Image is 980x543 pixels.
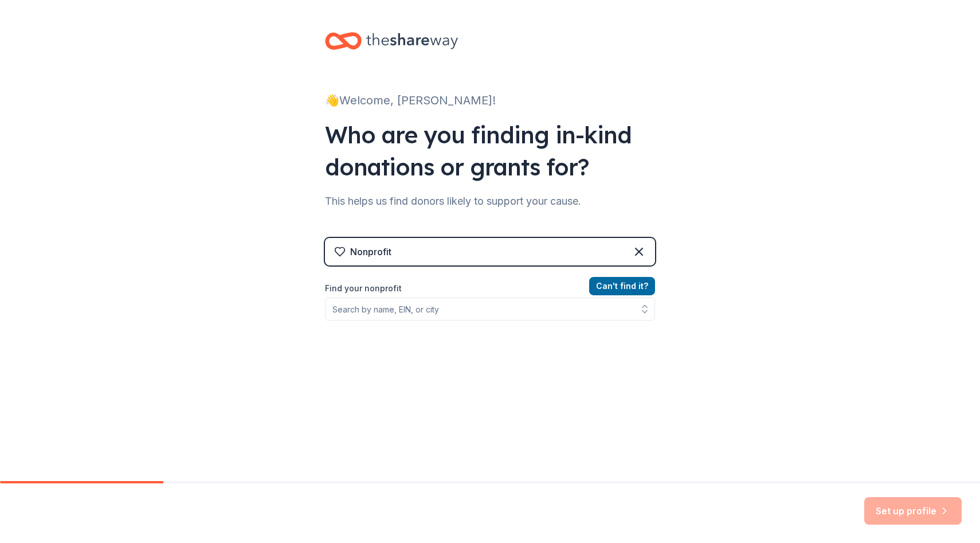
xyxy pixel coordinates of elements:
div: This helps us find donors likely to support your cause. [325,192,655,210]
div: 👋 Welcome, [PERSON_NAME]! [325,91,655,110]
div: Who are you finding in-kind donations or grants for? [325,119,655,183]
label: Find your nonprofit [325,282,655,295]
input: Search by name, EIN, or city [325,298,655,321]
div: Nonprofit [350,245,391,259]
button: Can't find it? [589,277,655,295]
